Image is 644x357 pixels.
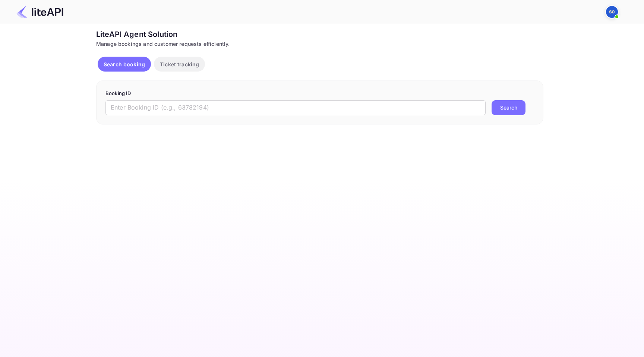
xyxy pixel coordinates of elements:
[96,29,543,40] div: LiteAPI Agent Solution
[16,6,63,18] img: LiteAPI Logo
[96,40,543,48] div: Manage bookings and customer requests efficiently.
[160,60,199,68] p: Ticket tracking
[606,6,618,18] img: santiago agent 006
[105,100,486,115] input: Enter Booking ID (e.g., 63782194)
[492,100,525,115] button: Search
[104,60,145,68] p: Search booking
[105,90,534,97] p: Booking ID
